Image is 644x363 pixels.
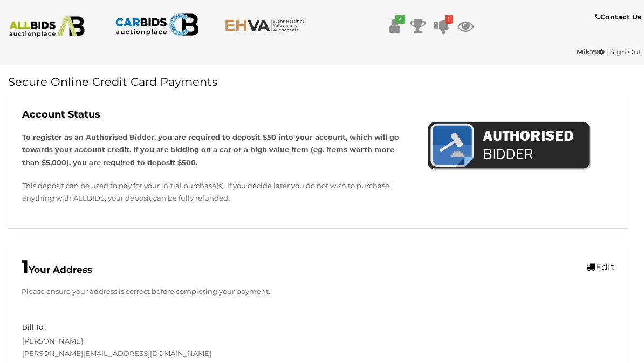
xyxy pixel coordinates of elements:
h5: Bill To: [22,323,45,331]
p: Please ensure your address is correct before completing your payment. [22,285,614,298]
b: Your Address [22,264,92,275]
a: Mik79 [577,47,606,56]
h1: Secure Online Credit Card Payments [8,76,628,88]
b: Contact Us [595,12,641,21]
strong: Mik79 [577,47,605,56]
img: EHVA.com.au [225,19,310,32]
span: | [606,47,608,56]
img: ALLBIDS.com.au [5,16,90,37]
a: ✔ [386,16,402,36]
a: 1 [434,16,450,36]
a: Edit [586,262,614,272]
span: 1 [22,255,29,278]
b: Account Status [22,108,100,120]
a: Sign Out [610,47,641,56]
img: AuthorisedBidder.png [427,120,591,173]
p: This deposit can be used to pay for your initial purchase(s). If you decide later you do not wish... [22,180,411,205]
img: CARBIDS.com.au [115,11,200,38]
i: 1 [445,15,453,24]
a: Contact Us [595,11,644,23]
i: ✔ [395,15,405,24]
strong: To register as an Authorised Bidder, you are required to deposit $50 into your account, which wil... [22,133,399,167]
